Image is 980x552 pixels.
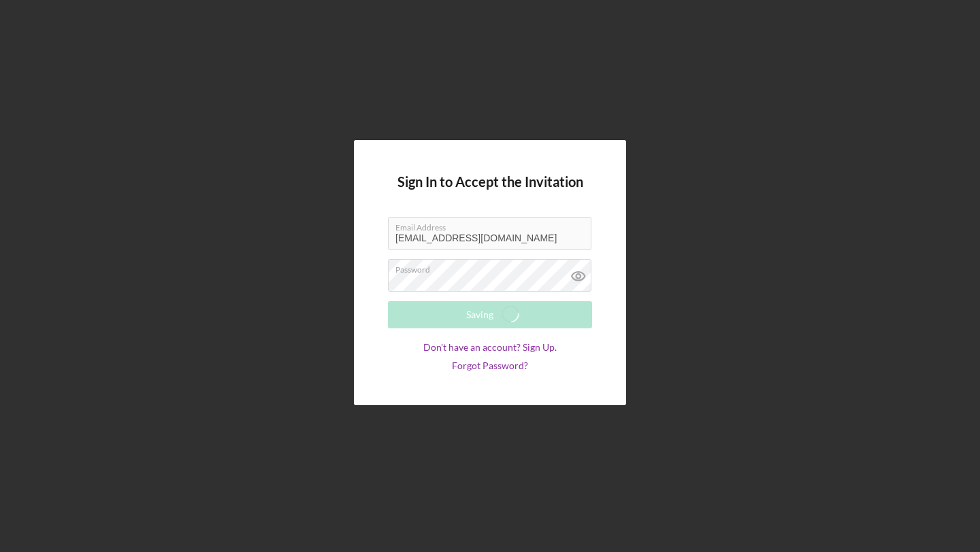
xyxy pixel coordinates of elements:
[452,360,528,371] a: Forgot Password?
[395,260,591,275] label: Password
[395,218,591,232] label: Email Address
[466,301,493,328] div: Saving
[388,301,592,328] button: Saving
[423,342,557,353] a: Don't have an account? Sign Up.
[397,174,583,190] h4: Sign In to Accept the Invitation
